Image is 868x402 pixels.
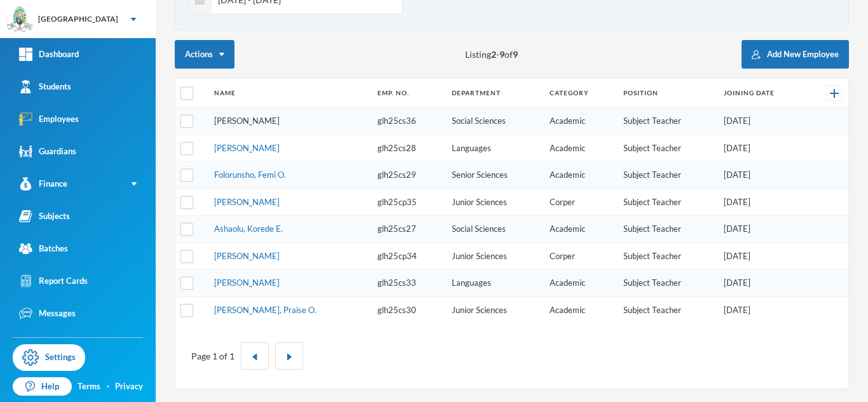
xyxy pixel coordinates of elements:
td: Languages [445,135,543,162]
td: Subject Teacher [617,216,717,243]
th: Department [445,79,543,108]
td: Corper [543,243,618,270]
td: Junior Sciences [445,297,543,323]
td: glh25cp34 [371,243,445,270]
a: Privacy [115,380,143,393]
div: Dashboard [19,48,79,61]
td: Subject Teacher [617,108,717,135]
button: Actions [175,40,234,69]
div: Subjects [19,210,70,223]
a: Ashaolu, Korede E. [214,224,283,234]
b: 9 [499,49,505,60]
td: Subject Teacher [617,297,717,323]
th: Joining Date [717,79,808,108]
td: Academic [543,108,618,135]
button: Add New Employee [742,40,849,69]
b: 9 [513,49,518,60]
th: Emp. No. [371,79,445,108]
b: 2 [491,49,496,60]
td: [DATE] [717,135,808,162]
a: Help [13,377,72,396]
td: Academic [543,135,618,162]
td: glh25cs27 [371,216,445,243]
a: Terms [78,380,100,393]
td: glh25cs30 [371,297,445,323]
div: Batches [19,242,68,255]
td: [DATE] [717,108,808,135]
a: [PERSON_NAME] [214,116,280,126]
td: Academic [543,297,618,323]
div: Guardians [19,145,76,158]
td: [DATE] [717,189,808,216]
td: glh25cs36 [371,108,445,135]
div: Messages [19,307,76,320]
td: Senior Sciences [445,162,543,189]
div: Page 1 of 1 [191,349,234,363]
a: [PERSON_NAME] [214,278,280,288]
td: glh25cs28 [371,135,445,162]
td: Academic [543,270,618,297]
div: Finance [19,177,67,191]
td: Subject Teacher [617,243,717,270]
a: Folorunsho, Femi O. [214,170,286,180]
div: Report Cards [19,274,88,288]
img: logo [7,7,32,32]
td: Subject Teacher [617,162,717,189]
span: Listing - of [465,48,518,61]
td: [DATE] [717,216,808,243]
td: Subject Teacher [617,189,717,216]
td: glh25cp35 [371,189,445,216]
div: Employees [19,112,79,126]
td: Subject Teacher [617,135,717,162]
a: [PERSON_NAME], Praise O. [214,305,316,315]
th: Position [617,79,717,108]
td: Languages [445,270,543,297]
div: Students [19,80,71,93]
a: [PERSON_NAME] [214,197,280,207]
th: Name [208,79,371,108]
img: + [830,89,839,98]
td: Social Sciences [445,108,543,135]
td: [DATE] [717,162,808,189]
td: Academic [543,162,618,189]
td: Social Sciences [445,216,543,243]
td: Corper [543,189,618,216]
td: Subject Teacher [617,270,717,297]
a: [PERSON_NAME] [214,143,280,153]
th: Category [543,79,618,108]
td: glh25cs33 [371,270,445,297]
td: Academic [543,216,618,243]
td: [DATE] [717,297,808,323]
td: [DATE] [717,243,808,270]
a: Settings [13,344,85,371]
td: Junior Sciences [445,189,543,216]
td: glh25cs29 [371,162,445,189]
td: Junior Sciences [445,243,543,270]
div: · [107,380,109,393]
a: [PERSON_NAME] [214,251,280,261]
td: [DATE] [717,270,808,297]
div: [GEOGRAPHIC_DATA] [38,13,118,25]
